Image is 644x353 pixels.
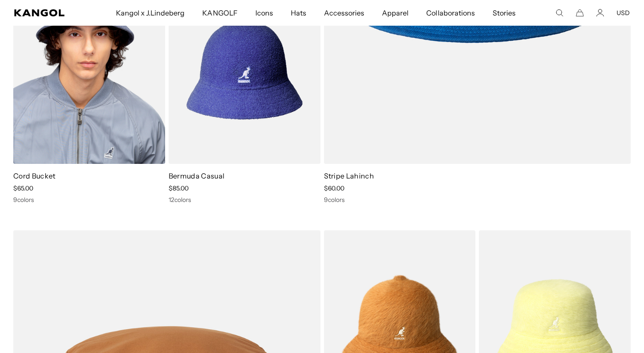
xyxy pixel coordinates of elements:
[576,9,584,17] button: Cart
[555,9,563,17] summary: Search here
[324,171,374,180] a: Stripe Lahinch
[14,9,76,16] a: Kangol
[169,196,320,204] div: 12 colors
[324,184,344,192] span: $60.00
[324,196,631,204] div: 9 colors
[169,171,224,180] a: Bermuda Casual
[596,9,604,17] a: Account
[617,9,630,17] button: USD
[13,171,56,180] a: Cord Bucket
[13,184,33,192] span: $65.00
[13,196,165,204] div: 9 colors
[169,184,189,192] span: $85.00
